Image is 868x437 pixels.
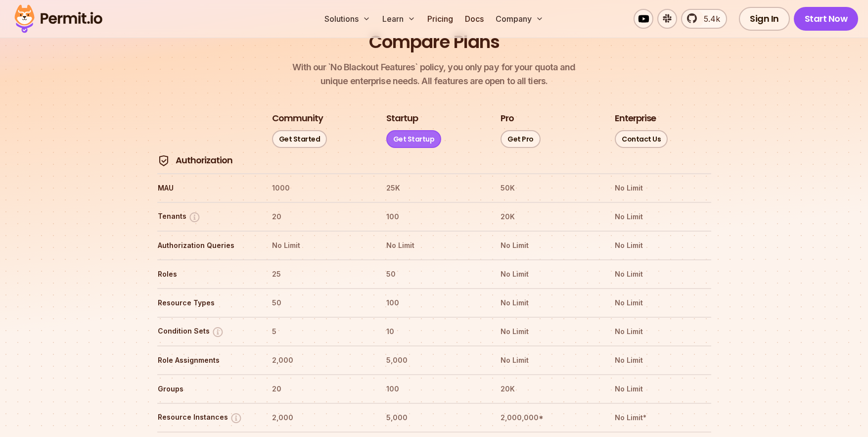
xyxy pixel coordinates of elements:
button: Learn [378,9,419,29]
h3: Community [272,112,323,125]
th: Role Assignments [157,352,254,368]
th: No Limit [272,238,368,253]
th: 10 [386,324,482,340]
th: 20K [500,381,596,397]
th: No Limit [614,180,711,196]
th: Roles [157,266,254,282]
th: No Limit [614,381,711,397]
button: Tenants [158,211,201,223]
button: Company [492,9,548,29]
th: No Limit [500,352,596,368]
button: Solutions [320,9,374,29]
th: 20 [272,209,368,225]
th: No Limit [614,238,711,253]
th: 100 [386,209,482,225]
th: 5 [272,324,368,340]
a: 5.4k [681,9,727,29]
th: 2,000 [272,352,368,368]
th: 2,000 [272,410,368,426]
th: MAU [157,180,254,196]
img: Authorization [158,155,170,167]
a: Contact Us [615,130,668,148]
th: No Limit [386,238,482,253]
th: No Limit [614,266,711,282]
h3: Pro [501,112,514,125]
th: Authorization Queries [157,238,254,253]
th: Resource Types [157,295,254,311]
h2: Compare Plans [369,30,500,54]
th: 20K [500,209,596,225]
h3: Startup [386,112,418,125]
th: No Limit [614,209,711,225]
th: 25 [272,266,368,282]
img: Permit logo [10,2,107,36]
a: Start Now [794,7,859,31]
th: Groups [157,381,254,397]
th: 25K [386,180,482,196]
th: 5,000 [386,352,482,368]
a: Get Startup [386,130,442,148]
span: 5.4k [698,13,720,25]
button: Condition Sets [158,326,224,338]
h4: Authorization [176,154,232,167]
th: No Limit [614,324,711,340]
th: No Limit* [614,410,711,426]
th: No Limit [500,266,596,282]
th: 20 [272,381,368,397]
th: 2,000,000* [500,410,596,426]
th: No Limit [614,352,711,368]
p: unique enterprise needs. All features are open to all tiers. [292,60,575,88]
a: Pricing [423,9,457,29]
th: 50K [500,180,596,196]
th: No Limit [500,238,596,253]
th: 1000 [272,180,368,196]
th: 50 [386,266,482,282]
span: With our `No Blackout Features` policy, you only pay for your quota and [292,60,575,74]
h3: Enterprise [615,112,656,125]
th: No Limit [614,295,711,311]
a: Docs [461,9,488,29]
th: No Limit [500,295,596,311]
th: 100 [386,381,482,397]
a: Get Started [272,130,327,148]
th: 50 [272,295,368,311]
th: 100 [386,295,482,311]
th: 5,000 [386,410,482,426]
button: Resource Instances [158,412,242,424]
a: Get Pro [501,130,541,148]
th: No Limit [500,324,596,340]
a: Sign In [739,7,790,31]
